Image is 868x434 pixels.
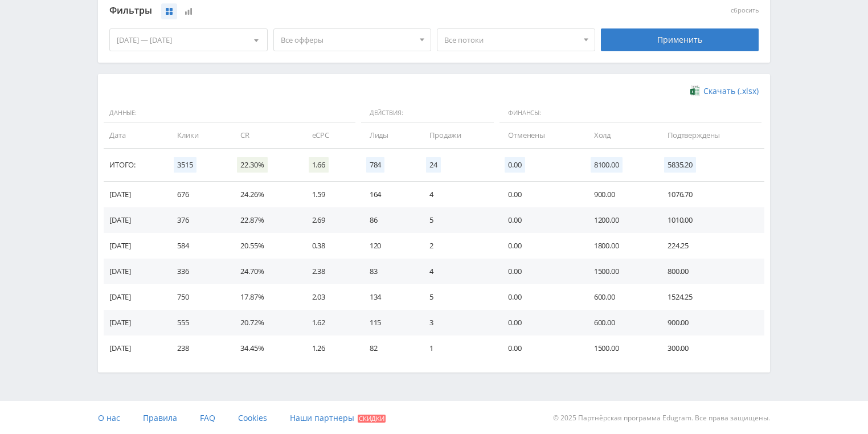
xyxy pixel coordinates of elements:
td: 0.00 [497,182,583,207]
img: xlsx [690,85,700,96]
td: 238 [166,335,229,361]
span: Скидки [358,415,386,423]
td: 83 [358,259,418,284]
div: Фильтры [109,2,595,19]
td: [DATE] [104,335,166,361]
td: 1 [418,335,497,361]
td: Клики [166,122,229,148]
td: eCPC [301,122,358,148]
td: Отменены [497,122,583,148]
td: 1200.00 [583,207,656,233]
span: 3515 [174,157,196,173]
td: 164 [358,182,418,207]
td: 676 [166,182,229,207]
span: О нас [98,412,120,423]
td: 3 [418,310,497,335]
span: 22.30% [237,157,267,173]
td: 750 [166,284,229,310]
span: Все потоки [444,29,578,51]
td: Подтверждены [656,122,764,148]
span: 784 [366,157,385,173]
td: 584 [166,233,229,259]
td: Лиды [358,122,418,148]
td: 0.00 [497,259,583,284]
span: Все офферы [281,29,414,51]
td: [DATE] [104,233,166,259]
td: [DATE] [104,284,166,310]
td: 0.00 [497,207,583,233]
td: 2.69 [301,207,358,233]
td: 224.25 [656,233,764,259]
span: Наши партнеры [290,412,354,423]
td: 34.45% [229,335,300,361]
span: 5835.20 [664,157,696,173]
td: 0.00 [497,284,583,310]
td: 0.00 [497,310,583,335]
td: 0.00 [497,335,583,361]
td: 1076.70 [656,182,764,207]
td: 1010.00 [656,207,764,233]
td: 336 [166,259,229,284]
td: 1.62 [301,310,358,335]
td: [DATE] [104,182,166,207]
td: 20.72% [229,310,300,335]
td: 900.00 [583,182,656,207]
span: Данные: [104,104,355,123]
td: 2.38 [301,259,358,284]
td: 20.55% [229,233,300,259]
span: Скачать (.xlsx) [703,87,759,96]
td: 134 [358,284,418,310]
td: 5 [418,284,497,310]
span: Правила [143,412,177,423]
td: Продажи [418,122,497,148]
td: 86 [358,207,418,233]
span: Cookies [238,412,267,423]
td: 600.00 [583,310,656,335]
td: CR [229,122,300,148]
td: 376 [166,207,229,233]
td: 24.26% [229,182,300,207]
td: 4 [418,182,497,207]
td: [DATE] [104,310,166,335]
td: [DATE] [104,259,166,284]
td: 2.03 [301,284,358,310]
td: 1.26 [301,335,358,361]
span: FAQ [200,412,215,423]
td: 4 [418,259,497,284]
td: 22.87% [229,207,300,233]
td: 82 [358,335,418,361]
td: 5 [418,207,497,233]
td: 0.00 [497,233,583,259]
td: 800.00 [656,259,764,284]
span: Финансы: [499,104,761,123]
div: Применить [601,28,759,51]
td: 1800.00 [583,233,656,259]
td: Итого: [104,149,166,182]
td: 120 [358,233,418,259]
td: [DATE] [104,207,166,233]
td: 1.59 [301,182,358,207]
td: 1500.00 [583,335,656,361]
span: 0.00 [505,157,525,173]
td: Дата [104,122,166,148]
td: 1524.25 [656,284,764,310]
a: Скачать (.xlsx) [690,85,759,97]
td: 0.38 [301,233,358,259]
td: 1500.00 [583,259,656,284]
span: Действия: [361,104,494,123]
td: 2 [418,233,497,259]
td: 900.00 [656,310,764,335]
span: 8100.00 [591,157,623,173]
button: сбросить [731,7,759,14]
td: 17.87% [229,284,300,310]
span: 24 [426,157,441,173]
div: [DATE] — [DATE] [110,29,267,51]
td: 600.00 [583,284,656,310]
td: Холд [583,122,656,148]
td: 555 [166,310,229,335]
span: 1.66 [309,157,329,173]
td: 24.70% [229,259,300,284]
td: 300.00 [656,335,764,361]
td: 115 [358,310,418,335]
